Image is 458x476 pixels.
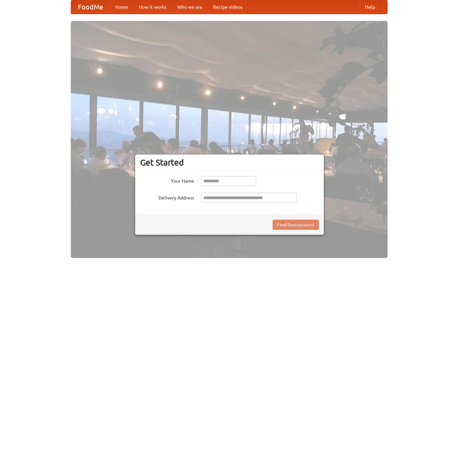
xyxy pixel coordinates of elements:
[273,220,319,230] button: Find Restaurants!
[140,193,194,201] label: Delivery Address
[172,0,208,14] a: Who we are
[208,0,248,14] a: Recipe videos
[140,176,194,184] label: Your Name
[140,157,319,168] h3: Get Started
[133,0,172,14] a: How it works
[110,0,133,14] a: Home
[71,0,110,14] a: FoodMe
[360,0,380,14] a: Help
